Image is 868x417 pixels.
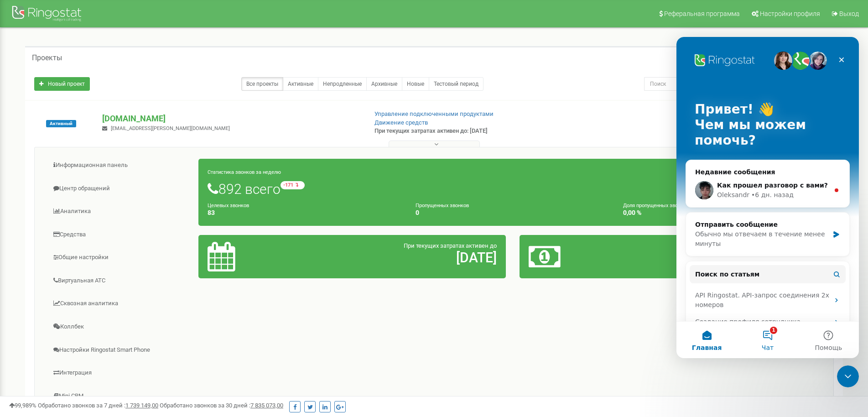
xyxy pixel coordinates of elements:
[644,77,794,91] input: Поиск
[374,127,564,136] p: При текущих затратах активен до: [DATE]
[42,224,199,246] a: Средства
[102,113,359,125] p: [DOMAIN_NAME]
[208,203,249,208] small: Целевых звонков
[125,402,158,409] u: 1 739 149,00
[160,402,283,409] span: Обработано звонков за 30 дней :
[416,209,610,216] h4: 0
[208,181,817,197] h1: 892 всего
[283,77,318,91] a: Активные
[402,77,429,91] a: Новые
[404,242,497,249] span: При текущих затратах активен до
[623,203,689,208] small: Доля пропущенных звонков
[374,110,494,117] a: Управление подключенными продуктами
[760,10,820,17] span: Настройки профиля
[623,209,817,216] h4: 0,00 %
[38,402,158,409] span: Обработано звонков за 7 дней :
[42,270,199,292] a: Виртуальная АТС
[250,402,283,409] u: 7 835 073,00
[837,365,859,387] iframe: Intercom live chat
[208,169,281,175] small: Статистика звонков за неделю
[42,177,199,200] a: Центр обращений
[241,77,283,91] a: Все проекты
[366,77,402,91] a: Архивные
[42,246,199,269] a: Общие настройки
[208,209,402,216] h4: 83
[46,120,76,127] span: Активный
[839,10,859,17] span: Выход
[111,125,230,131] span: [EMAIL_ADDRESS][PERSON_NAME][DOMAIN_NAME]
[281,181,305,189] small: -171
[42,200,199,223] a: Аналитика
[42,154,199,177] a: Информационная панель
[42,316,199,338] a: Коллбек
[318,77,367,91] a: Непродленные
[664,10,740,17] span: Реферальная программа
[34,77,90,91] a: Новый проект
[42,362,199,384] a: Интеграция
[42,385,199,407] a: Mini CRM
[429,77,483,91] a: Тестовый период
[374,119,428,126] a: Движение средств
[9,402,36,409] span: 99,989%
[42,292,199,315] a: Сквозная аналитика
[42,339,199,361] a: Настройки Ringostat Smart Phone
[308,250,496,265] h2: [DATE]
[416,203,469,208] small: Пропущенных звонков
[676,37,859,358] iframe: Intercom live chat
[32,54,62,62] h5: Проекты
[629,250,817,265] h2: 246,65 $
